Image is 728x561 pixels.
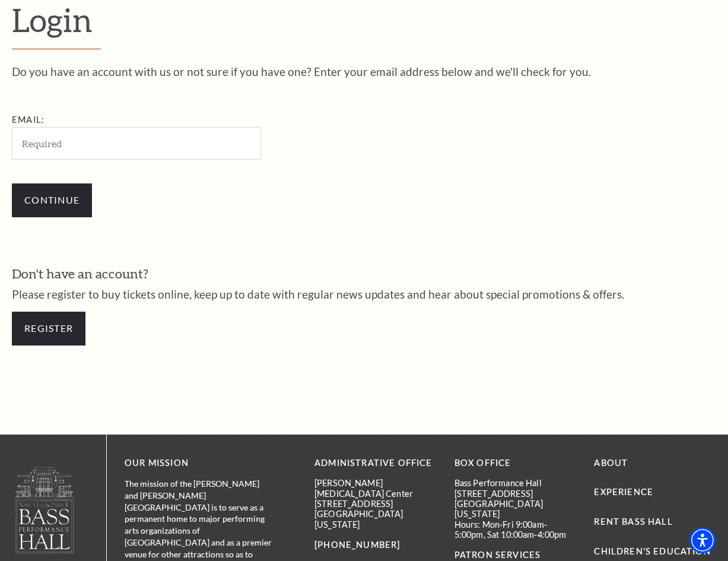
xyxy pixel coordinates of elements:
p: [STREET_ADDRESS] [454,489,577,499]
p: BOX OFFICE [454,456,577,471]
p: [PHONE_NUMBER] [314,538,437,553]
p: OUR MISSION [125,456,273,471]
input: Required [12,127,261,160]
input: Submit button [12,183,92,217]
label: Email: [12,115,44,125]
p: [PERSON_NAME][MEDICAL_DATA] Center [314,478,437,499]
p: [GEOGRAPHIC_DATA][US_STATE] [314,509,437,530]
p: Bass Performance Hall [454,478,577,488]
p: Do you have an account with us or not sure if you have one? Enter your email address below and we... [12,66,716,77]
div: Accessibility Menu [689,527,716,553]
p: [STREET_ADDRESS] [314,499,437,509]
p: [GEOGRAPHIC_DATA][US_STATE] [454,499,577,519]
h3: Don't have an account? [12,265,716,283]
p: Please register to buy tickets online, keep up to date with regular news updates and hear about s... [12,289,716,300]
p: Administrative Office [314,456,437,471]
a: About [594,458,628,468]
p: Hours: Mon-Fri 9:00am-5:00pm, Sat 10:00am-4:00pm [454,519,577,540]
a: Rent Bass Hall [594,516,672,527]
a: Experience [594,487,653,497]
span: Login [12,1,93,39]
a: Register [12,312,85,345]
img: logo-footer.png [14,466,75,553]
